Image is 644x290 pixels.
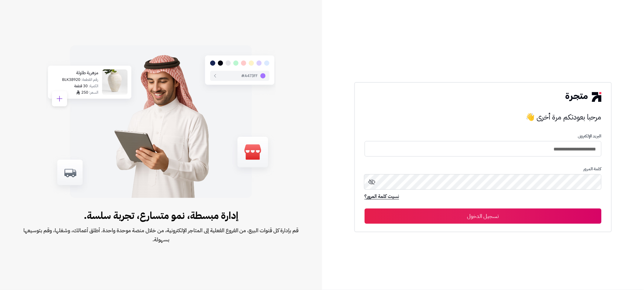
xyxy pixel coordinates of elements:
a: نسيت كلمة المرور؟ [365,193,399,201]
img: logo-2.png [566,92,601,102]
p: كلمة المرور [365,167,601,171]
span: إدارة مبسطة، نمو متسارع، تجربة سلسة. [19,208,303,223]
button: تسجيل الدخول [365,209,601,224]
span: قم بإدارة كل قنوات البيع، من الفروع الفعلية إلى المتاجر الإلكترونية، من خلال منصة موحدة واحدة. أط... [19,226,303,244]
h3: مرحبا بعودتكم مرة أخرى 👋 [365,111,601,123]
p: البريد الإلكترونى [365,134,601,139]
